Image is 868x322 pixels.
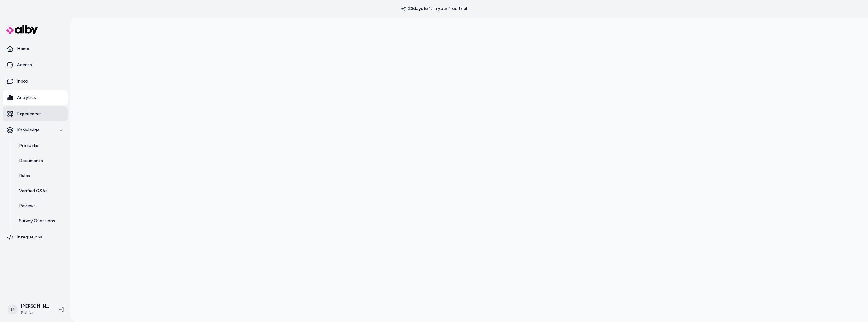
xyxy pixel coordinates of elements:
[21,303,49,309] p: [PERSON_NAME]
[8,304,18,314] span: M
[17,95,36,101] p: Analytics
[17,78,28,84] p: Inbox
[13,213,68,228] a: Survey Questions
[398,6,471,12] p: 33 days left in your free trial
[17,62,32,68] p: Agents
[3,123,68,138] button: Knowledge
[3,106,68,121] a: Experiences
[3,74,68,89] a: Inbox
[19,188,48,194] p: Verified Q&As
[3,41,68,56] a: Home
[21,309,49,316] span: Kohler
[17,234,42,240] p: Integrations
[4,299,54,319] button: M[PERSON_NAME]Kohler
[17,111,42,117] p: Experiences
[13,168,68,183] a: Rules
[3,90,68,105] a: Analytics
[13,153,68,168] a: Documents
[3,58,68,73] a: Agents
[19,173,30,179] p: Rules
[19,143,38,149] p: Products
[13,183,68,198] a: Verified Q&As
[6,25,38,34] img: alby Logo
[19,203,36,209] p: Reviews
[13,138,68,153] a: Products
[19,218,55,224] p: Survey Questions
[13,198,68,213] a: Reviews
[3,230,68,245] a: Integrations
[17,46,29,52] p: Home
[17,127,39,133] p: Knowledge
[19,158,43,164] p: Documents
